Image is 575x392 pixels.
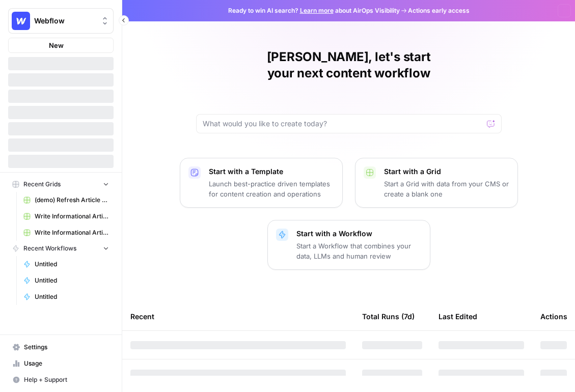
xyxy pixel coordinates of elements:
[19,225,114,241] a: Write Informational Article
[35,292,109,301] span: Untitled
[228,6,400,15] span: Ready to win AI search? about AirOps Visibility
[35,276,109,285] span: Untitled
[24,343,109,352] span: Settings
[8,38,114,53] button: New
[19,192,114,208] a: (demo) Refresh Article Content & Analysis
[8,177,114,192] button: Recent Grids
[203,119,483,129] input: What would you like to create today?
[300,7,334,14] a: Learn more
[8,372,114,388] button: Help + Support
[8,241,114,256] button: Recent Workflows
[180,158,343,208] button: Start with a TemplateLaunch best-practice driven templates for content creation and operations
[24,359,109,368] span: Usage
[19,289,114,305] a: Untitled
[267,220,430,270] button: Start with a WorkflowStart a Workflow that combines your data, LLMs and human review
[24,375,109,384] span: Help + Support
[384,179,509,199] p: Start a Grid with data from your CMS or create a blank one
[35,260,109,269] span: Untitled
[35,195,109,205] span: (demo) Refresh Article Content & Analysis
[439,302,477,330] div: Last Edited
[130,302,346,330] div: Recent
[23,244,76,253] span: Recent Workflows
[296,229,422,239] p: Start with a Workflow
[34,16,96,26] span: Webflow
[362,302,415,330] div: Total Runs (7d)
[35,228,109,237] span: Write Informational Article
[12,12,30,30] img: Webflow Logo
[8,355,114,372] a: Usage
[296,241,422,261] p: Start a Workflow that combines your data, LLMs and human review
[355,158,518,208] button: Start with a GridStart a Grid with data from your CMS or create a blank one
[19,272,114,289] a: Untitled
[19,208,114,225] a: Write Informational Article
[196,49,502,81] h1: [PERSON_NAME], let's start your next content workflow
[19,256,114,272] a: Untitled
[540,302,567,330] div: Actions
[8,8,114,34] button: Workspace: Webflow
[49,40,64,50] span: New
[209,179,334,199] p: Launch best-practice driven templates for content creation and operations
[35,212,109,221] span: Write Informational Article
[408,6,470,15] span: Actions early access
[23,180,61,189] span: Recent Grids
[8,339,114,355] a: Settings
[209,166,334,177] p: Start with a Template
[384,166,509,177] p: Start with a Grid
